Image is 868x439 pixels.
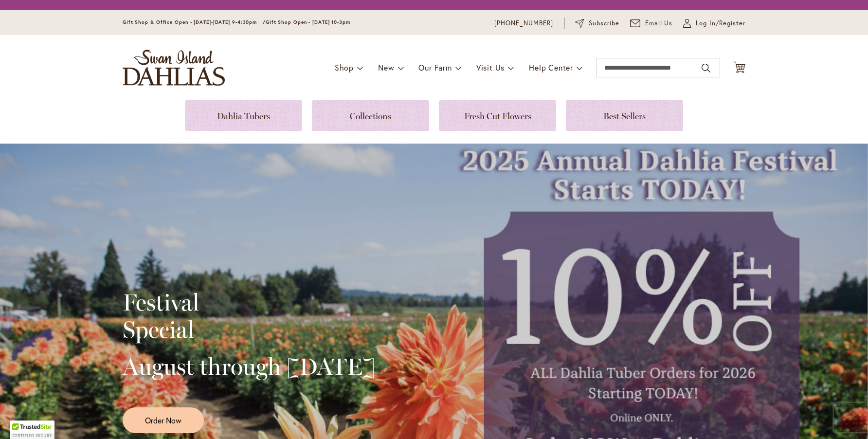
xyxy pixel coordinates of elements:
a: store logo [123,50,225,86]
a: Log In/Register [683,18,745,28]
h2: August through [DATE] [123,353,375,380]
button: Search [702,60,710,76]
span: New [378,62,394,73]
a: [PHONE_NUMBER] [494,18,553,28]
span: Our Farm [418,62,452,73]
span: Visit Us [476,62,505,73]
span: Gift Shop Open - [DATE] 10-3pm [266,19,350,25]
a: Email Us [630,18,673,28]
span: Email Us [645,18,673,28]
a: Subscribe [575,18,619,28]
span: Help Center [529,62,573,73]
h2: Festival Special [123,289,375,343]
span: Shop [335,62,354,73]
span: Log In/Register [696,18,745,28]
span: Subscribe [589,18,619,28]
span: Gift Shop & Office Open - [DATE]-[DATE] 9-4:30pm / [123,19,266,25]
